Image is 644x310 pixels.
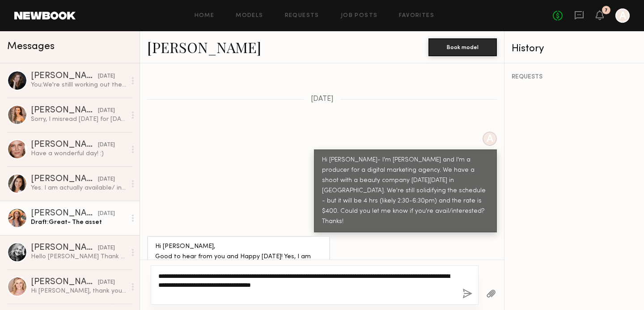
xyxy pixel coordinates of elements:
[399,13,434,19] a: Favorites
[31,278,98,287] div: [PERSON_NAME]
[98,278,115,287] div: [DATE]
[31,141,98,149] div: [PERSON_NAME]
[31,252,126,261] div: Hello [PERSON_NAME] Thank you so much for your message . Sorry I won’t be able … I am in [GEOGRAP...
[31,81,126,89] div: You: We're stilll working out the final details - one concept is a UGC style concept talking abou...
[31,106,98,115] div: [PERSON_NAME]
[236,13,263,19] a: Models
[311,95,334,103] span: [DATE]
[195,13,215,19] a: Home
[147,37,261,57] a: [PERSON_NAME]
[285,13,319,19] a: Requests
[98,244,115,252] div: [DATE]
[98,210,115,218] div: [DATE]
[341,13,378,19] a: Job Posts
[31,184,126,192] div: Yes. I am actually available/ interested. I come from [GEOGRAPHIC_DATA], so my minimum is $500. C...
[615,8,630,23] a: A
[428,43,497,50] a: Book model
[605,8,608,13] div: 7
[31,287,126,295] div: Hi [PERSON_NAME], thank you so much for your message. I’m already booked [DATE][DATE] for a half ...
[31,209,98,218] div: [PERSON_NAME]
[7,41,55,52] span: Messages
[98,107,115,115] div: [DATE]
[31,218,126,227] div: Draft: Great- The asset
[31,244,98,252] div: [PERSON_NAME]
[428,38,497,56] button: Book model
[322,155,489,227] div: Hi [PERSON_NAME]- I'm [PERSON_NAME] and I'm a producer for a digital marketing agency. We have a ...
[31,72,98,81] div: [PERSON_NAME]
[512,74,637,80] div: REQUESTS
[98,175,115,184] div: [DATE]
[31,115,126,124] div: Sorry, I misread [DATE] for [DATE]. Never mind, I confirmed 😊. Thank you.
[31,175,98,184] div: [PERSON_NAME]
[98,141,115,149] div: [DATE]
[512,44,637,54] div: History
[155,242,322,293] div: Hi [PERSON_NAME], Good to hear from you and Happy [DATE]! Yes, I am available on 8/14 and interes...
[98,72,115,81] div: [DATE]
[31,149,126,158] div: Have a wonderful day! :)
